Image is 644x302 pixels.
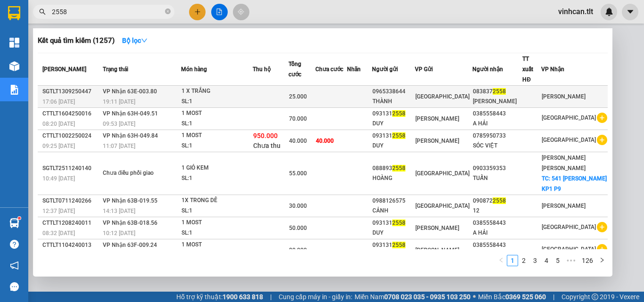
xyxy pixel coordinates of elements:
span: plus-circle [597,113,607,123]
div: 093131 [372,109,414,119]
span: 2558 [493,197,506,204]
span: right [599,257,605,263]
div: CTTLT1604250016 [42,109,100,119]
span: 50.000 [289,225,307,231]
img: logo-vxr [8,6,20,20]
div: HOÀNG [372,173,414,183]
div: 088893 [372,163,414,173]
div: THÀNH [372,97,414,106]
span: 08:20 [DATE] [42,121,75,127]
span: 14:13 [DATE] [103,208,135,214]
span: 2558 [392,220,405,226]
span: Món hàng [181,66,207,73]
li: Next 5 Pages [563,255,578,266]
a: 3 [530,255,540,266]
a: 2 [519,255,529,266]
span: Trạng thái [103,66,128,73]
div: CẢNH [372,206,414,216]
span: 09:25 [DATE] [42,143,75,149]
div: DUY [372,141,414,151]
div: Chưa điều phối giao [103,168,173,179]
span: 25.000 [289,93,307,100]
span: VP Gửi [415,66,433,73]
span: 10:12 [DATE] [103,230,135,237]
li: Next Page [596,255,608,266]
div: 1X TRONG DÊ [182,196,252,206]
span: TC: 541 [PERSON_NAME] KP1 P9 [542,175,607,192]
img: solution-icon [9,85,19,95]
span: 12:37 [DATE] [42,208,75,214]
span: 09:53 [DATE] [103,121,135,127]
div: 1 X TRẮNG [182,86,252,97]
span: plus-circle [597,135,607,145]
button: Bộ lọcdown [115,33,155,48]
span: Thu hộ [253,66,271,73]
span: Tổng cước [289,61,301,78]
span: [GEOGRAPHIC_DATA] [542,246,596,253]
div: SGTLT2511240140 [42,163,100,173]
div: A HẢI [473,119,522,129]
li: 126 [578,255,596,266]
span: Người nhận [472,66,503,73]
div: CTTLT1104240013 [42,240,100,250]
li: 2 [518,255,529,266]
strong: Bộ lọc [122,37,148,44]
span: [PERSON_NAME] [542,93,586,100]
span: [PERSON_NAME] [PERSON_NAME] [542,155,586,171]
span: 2558 [392,242,405,248]
div: 0385558443 [473,218,522,228]
span: message [10,282,19,291]
div: [PERSON_NAME] [473,97,522,106]
img: warehouse-icon [9,218,19,228]
span: 55.000 [289,170,307,177]
span: notification [10,261,19,270]
div: 1 MOST [182,218,252,228]
span: 10:49 [DATE] [42,175,75,182]
span: [PERSON_NAME] [415,115,459,122]
span: [GEOGRAPHIC_DATA] [542,224,596,230]
div: 1 GIỎ KEM [182,163,252,173]
li: 1 [507,255,518,266]
span: Người gửi [372,66,398,73]
span: VP Nhận 63E-003.80 [103,88,157,95]
span: close-circle [165,8,171,16]
div: 1 MOST [182,131,252,141]
div: 083837 [473,87,522,97]
span: VP Nhận 63H-049.51 [103,110,158,117]
button: left [495,255,507,266]
span: 30.000 [289,203,307,209]
li: 3 [529,255,541,266]
img: warehouse-icon [9,61,19,71]
div: 0385558443 [473,109,522,119]
div: SÓC VIỆT [473,141,522,151]
div: 093131 [372,218,414,228]
span: [GEOGRAPHIC_DATA] [542,137,596,143]
span: [GEOGRAPHIC_DATA] [415,170,470,177]
div: A HẢI [473,228,522,238]
div: TUẤN [473,173,522,183]
span: [PERSON_NAME] [415,225,459,231]
span: plus-circle [597,222,607,232]
span: [PERSON_NAME] [42,66,86,73]
a: 4 [541,255,552,266]
span: Chưa cước [315,66,343,73]
div: CTTLT1208240011 [42,218,100,228]
div: SL: 1 [182,206,252,216]
span: [GEOGRAPHIC_DATA] [542,114,596,121]
span: [PERSON_NAME] [542,203,586,209]
span: 70.000 [289,115,307,122]
span: VP Nhận 63F-009.24 [103,242,157,248]
span: search [39,8,46,15]
h3: Kết quả tìm kiếm ( 1257 ) [38,36,115,46]
span: [PERSON_NAME] [415,138,459,144]
span: TT xuất HĐ [522,56,533,83]
span: 2558 [392,110,405,117]
div: 0965338644 [372,87,414,97]
a: 5 [553,255,563,266]
div: 0385558443 [473,240,522,250]
div: 0988126575 [372,196,414,206]
span: Nhãn [347,66,361,73]
div: SL: 1 [182,173,252,184]
span: close-circle [165,8,171,14]
span: VP Nhận 63H-049.84 [103,132,158,139]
